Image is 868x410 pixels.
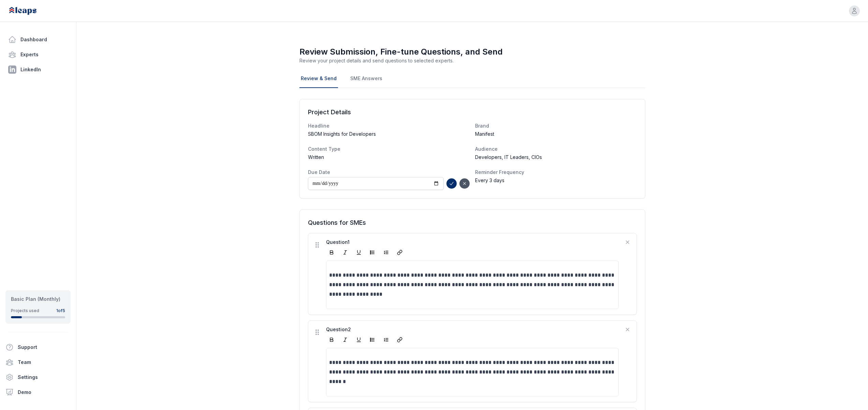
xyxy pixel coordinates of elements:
button: Bullet List [367,247,378,258]
h2: Project Details [308,107,637,117]
button: Italic (Cmd+I) [340,334,351,345]
button: Add Link [394,334,405,345]
button: Numbered List [381,247,392,258]
a: Settings [3,370,73,384]
a: Dashboard [5,33,71,46]
dt: Due Date [308,169,470,176]
dt: Audience [475,146,637,152]
h1: Review Submission, Fine-tune Questions, and Send [299,46,645,57]
span: Every 3 days [475,177,504,184]
button: Support [3,340,68,354]
button: Underline (Cmd+U) [353,247,364,258]
p: Review your project details and send questions to selected experts. [299,57,645,64]
button: Bold (Cmd+B) [326,334,337,345]
div: Projects used [11,308,39,313]
dt: Reminder Frequency [475,169,637,176]
img: Leaps [8,3,52,18]
dt: Brand [475,122,637,129]
span: Written [308,154,324,161]
a: Experts [5,48,71,61]
span: SBOM Insights for Developers [308,131,376,137]
h2: Questions for SMEs [308,218,637,228]
span: Manifest [475,131,494,137]
div: 1 of 5 [56,308,65,313]
div: Question 1 [326,239,619,246]
a: Team [3,355,73,369]
dt: Headline [308,122,470,129]
button: Bold (Cmd+B) [326,247,337,258]
a: SME Answers [349,70,384,88]
div: Basic Plan (Monthly) [11,296,65,303]
button: Delete question [624,239,631,246]
dt: Content Type [308,146,470,152]
button: Bullet List [367,334,378,345]
a: LinkedIn [5,63,71,76]
button: Add Link [394,247,405,258]
span: Developers, IT Leaders, CIOs [475,154,542,161]
div: Question 2 [326,326,619,333]
a: Demo [3,385,73,399]
a: Review & Send [299,70,338,88]
button: Delete question [624,326,631,333]
button: Underline (Cmd+U) [353,334,364,345]
button: Numbered List [381,334,392,345]
button: Italic (Cmd+I) [340,247,351,258]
